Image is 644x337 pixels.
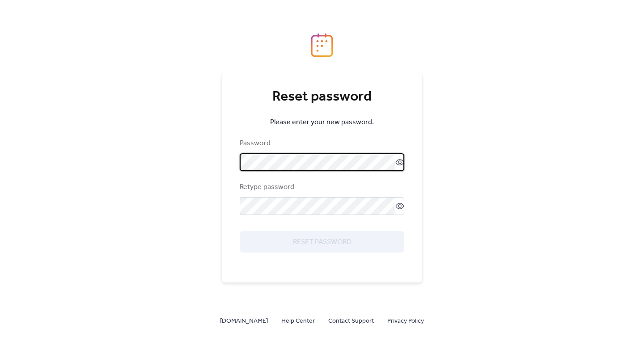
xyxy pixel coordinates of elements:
div: Retype password [240,182,402,193]
span: Help Center [281,316,315,327]
span: Privacy Policy [387,316,424,327]
a: Contact Support [328,315,374,326]
a: Help Center [281,315,315,326]
div: Password [240,138,402,149]
span: [DOMAIN_NAME] [220,316,268,327]
a: [DOMAIN_NAME] [220,315,268,326]
img: logo [311,33,333,57]
span: Contact Support [328,316,374,327]
a: Privacy Policy [387,315,424,326]
div: Reset password [240,88,404,106]
span: Please enter your new password. [270,117,374,128]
